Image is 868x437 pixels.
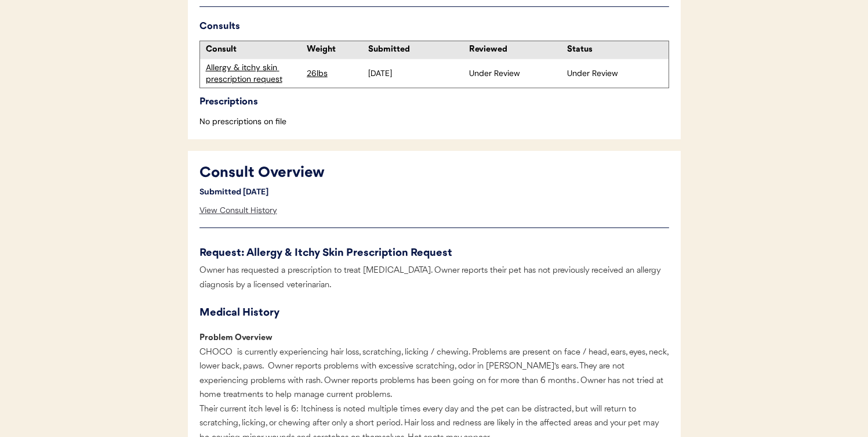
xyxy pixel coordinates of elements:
[199,185,286,199] div: Submitted [DATE]
[199,331,301,346] div: Problem Overview
[567,68,662,80] div: Under Review
[199,94,669,110] div: Prescriptions
[307,68,365,80] div: 26lbs
[567,44,662,56] div: Status
[199,116,669,128] div: No prescriptions on file
[469,44,564,56] div: Reviewed
[469,68,564,80] div: Under Review
[307,44,365,56] div: Weight
[199,162,542,185] div: Consult Overview
[199,19,669,35] div: Consults
[199,264,669,292] div: Owner has requested a prescription to treat [MEDICAL_DATA]. Owner reports their pet has not previ...
[206,62,301,85] div: Allergy & itchy skin prescription request
[199,304,669,323] div: Medical History
[206,44,301,56] div: Consult
[368,44,463,56] div: Submitted
[368,68,463,80] div: [DATE]
[199,199,277,222] div: View Consult History
[199,245,669,261] div: Request: Allergy & Itchy Skin Prescription Request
